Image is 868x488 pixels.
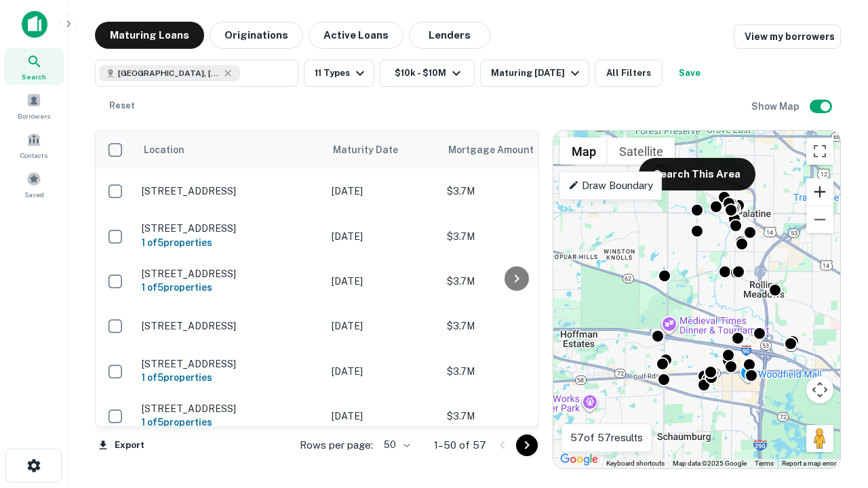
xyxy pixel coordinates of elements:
[332,364,433,379] p: [DATE]
[4,166,64,203] a: Saved
[309,22,403,49] button: Active Loans
[142,185,318,197] p: [STREET_ADDRESS]
[332,409,433,424] p: [DATE]
[300,437,373,453] p: Rows per page:
[480,60,589,87] button: Maturing [DATE]
[440,131,589,169] th: Mortgage Amount
[143,142,184,158] span: Location
[557,451,601,468] a: Open this area in Google Maps (opens a new window)
[142,280,318,295] h6: 1 of 5 properties
[447,184,583,199] p: $3.7M
[570,430,643,446] p: 57 of 57 results
[18,110,50,121] span: Borrowers
[568,178,653,194] p: Draw Boundary
[516,434,538,456] button: Go to next page
[142,320,318,332] p: [STREET_ADDRESS]
[333,142,416,158] span: Maturity Date
[332,274,433,289] p: [DATE]
[608,138,675,165] button: Show satellite imagery
[4,48,64,85] a: Search
[332,229,433,244] p: [DATE]
[491,65,583,81] div: Maturing [DATE]
[595,60,663,87] button: All Filters
[409,22,490,49] button: Lenders
[755,460,774,467] a: Terms (opens in new tab)
[142,403,318,415] p: [STREET_ADDRESS]
[142,235,318,250] h6: 1 of 5 properties
[142,268,318,280] p: [STREET_ADDRESS]
[142,415,318,430] h6: 1 of 5 properties
[448,142,551,158] span: Mortgage Amount
[782,460,836,467] a: Report a map error
[100,92,144,119] button: Reset
[142,370,318,385] h6: 1 of 5 properties
[668,60,711,87] button: Save your search to get updates of matches that match your search criteria.
[380,60,475,87] button: $10k - $10M
[560,138,608,165] button: Show street map
[806,178,833,205] button: Zoom in
[639,158,755,190] button: Search This Area
[447,319,583,333] p: $3.7M
[806,206,833,233] button: Zoom out
[332,184,433,199] p: [DATE]
[4,87,64,124] a: Borrowers
[447,274,583,289] p: $3.7M
[447,409,583,424] p: $3.7M
[210,22,303,49] button: Originations
[800,336,868,401] iframe: Chat Widget
[135,131,325,169] th: Location
[447,229,583,244] p: $3.7M
[606,459,665,468] button: Keyboard shortcuts
[553,131,840,468] div: 0 0
[24,189,44,200] span: Saved
[22,11,47,38] img: capitalize-icon.png
[751,99,802,114] h6: Show Map
[434,437,486,453] p: 1–50 of 57
[325,131,440,169] th: Maturity Date
[4,127,64,163] a: Contacts
[22,71,46,82] span: Search
[118,67,220,79] span: [GEOGRAPHIC_DATA], [GEOGRAPHIC_DATA]
[95,22,204,49] button: Maturing Loans
[806,425,833,452] button: Drag Pegman onto the map to open Street View
[673,460,747,467] span: Map data ©2025 Google
[142,358,318,370] p: [STREET_ADDRESS]
[806,138,833,165] button: Toggle fullscreen view
[447,364,583,379] p: $3.7M
[304,60,374,87] button: 11 Types
[142,222,318,235] p: [STREET_ADDRESS]
[734,24,841,49] a: View my borrowers
[378,435,412,455] div: 50
[332,319,433,333] p: [DATE]
[20,150,47,161] span: Contacts
[557,451,601,468] img: Google
[95,435,148,455] button: Export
